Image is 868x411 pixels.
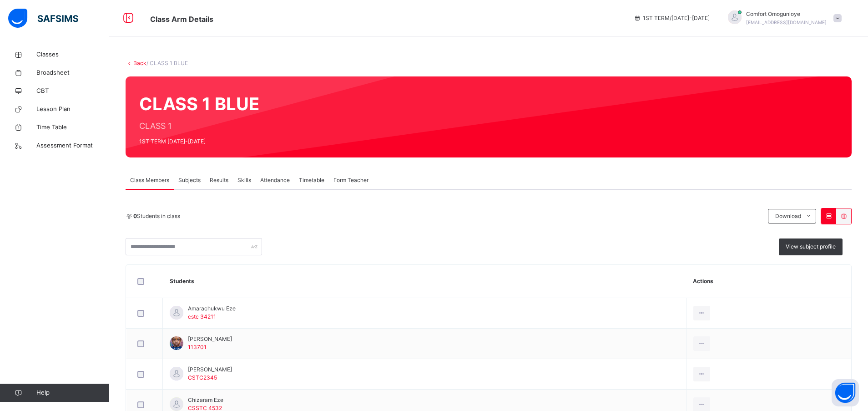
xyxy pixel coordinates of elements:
span: Lesson Plan [36,105,109,114]
span: Download [775,212,801,220]
span: Time Table [36,123,109,132]
span: View subject profile [786,243,836,251]
img: safsims [8,9,78,28]
a: Back [133,60,146,66]
span: cstc 34211 [188,313,216,320]
span: [PERSON_NAME] [188,365,232,374]
span: [EMAIL_ADDRESS][DOMAIN_NAME] [746,20,827,25]
span: Class Arm Details [150,15,213,24]
span: Assessment Format [36,141,109,150]
span: Subjects [178,176,201,184]
div: ComfortOmogunloye [719,10,846,26]
b: 0 [133,213,137,219]
span: Classes [36,50,109,59]
button: Open asap [832,379,859,406]
span: [PERSON_NAME] [188,335,232,343]
th: Actions [686,265,851,298]
span: Students in class [133,212,180,220]
span: Class Members [130,176,169,184]
span: Attendance [260,176,290,184]
span: CBT [36,86,109,96]
span: Comfort Omogunloye [746,10,827,18]
th: Students [163,265,686,298]
span: session/term information [634,14,710,22]
span: Results [210,176,228,184]
span: 113701 [188,344,207,350]
span: Form Teacher [333,176,368,184]
span: Amarachukwu Eze [188,304,236,313]
span: Timetable [299,176,324,184]
span: Skills [237,176,251,184]
span: Chizaram Eze [188,396,223,404]
span: Broadsheet [36,68,109,77]
span: CSTC2345 [188,374,217,381]
span: / CLASS 1 BLUE [146,60,188,66]
span: Help [36,388,109,397]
